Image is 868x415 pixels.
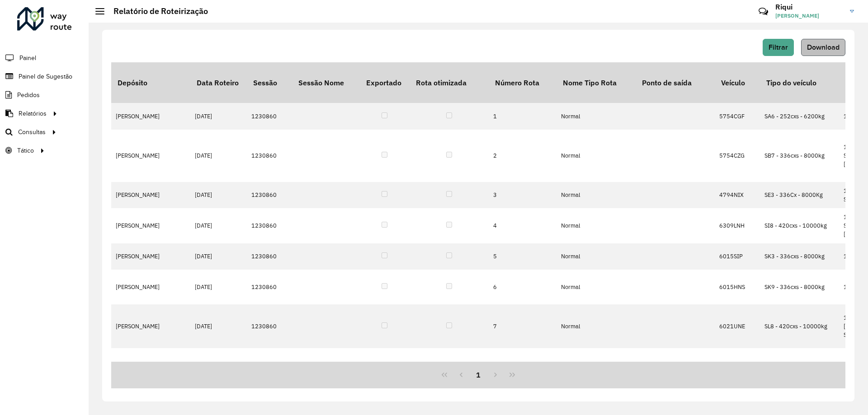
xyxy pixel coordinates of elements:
td: Normal [557,304,636,348]
td: Normal [557,130,636,182]
td: [PERSON_NAME] [111,182,190,208]
a: Contato Rápido [754,2,773,21]
h2: Relatório de Roteirização [104,6,208,16]
th: Sessão Nome [292,62,360,103]
td: 6015HNS [715,270,760,305]
td: [PERSON_NAME] [111,130,190,182]
td: [DATE] [190,270,247,305]
span: Consultas [18,127,46,137]
td: SL8 - 420cxs - 10000kg [760,304,839,348]
span: Painel de Sugestão [19,72,72,81]
th: Rota otimizada [410,62,489,103]
td: 7 [489,304,557,348]
td: SK9 - 336cxs - 8000kg [760,270,839,305]
td: SB7 - 336cxs - 8000kg [760,130,839,182]
td: [PERSON_NAME] [111,208,190,243]
td: 1230860 [247,304,292,348]
td: [PERSON_NAME] [111,243,190,270]
td: 1230860 [247,130,292,182]
td: 6021UNE [715,304,760,348]
td: SI8 - 420cxs - 10000kg [760,208,839,243]
td: [DATE] [190,304,247,348]
td: 1 [489,103,557,129]
span: Download [807,43,840,51]
span: Filtrar [769,43,788,51]
button: Download [801,39,845,56]
td: SA6 - 252cxs - 6200kg [760,103,839,129]
td: 8 [489,348,557,401]
th: Veículo [715,62,760,103]
td: 6309LNH [715,208,760,243]
th: Depósito [111,62,190,103]
td: Normal [557,208,636,243]
td: SK3 - 336cxs - 8000kg [760,243,839,270]
td: Normal [557,243,636,270]
th: Exportado [360,62,410,103]
td: [PERSON_NAME] [111,270,190,305]
span: Tático [17,146,34,155]
button: Filtrar [763,39,794,56]
td: 1230860 [247,208,292,243]
td: [PERSON_NAME] [111,304,190,348]
td: 4794NIX [715,182,760,208]
td: Normal [557,182,636,208]
td: Normal [557,270,636,305]
td: 1230860 [247,348,292,401]
td: [DATE] [190,208,247,243]
td: 5754CZG [715,130,760,182]
td: [PERSON_NAME] [111,348,190,401]
td: 1230860 [247,182,292,208]
td: 4 [489,208,557,243]
span: Painel [19,53,36,63]
button: 1 [470,366,487,383]
th: Número Rota [489,62,557,103]
span: [PERSON_NAME] [775,12,843,20]
th: Sessão [247,62,292,103]
h3: Riqui [775,3,843,11]
td: 2 [489,130,557,182]
td: 6 [489,270,557,305]
td: [DATE] [190,130,247,182]
td: 3 [489,182,557,208]
td: 1230860 [247,103,292,129]
td: [PERSON_NAME] [111,103,190,129]
td: 6021UPH [715,348,760,401]
td: U16 - 336cxs - 10000kg [760,348,839,401]
td: 1230860 [247,270,292,305]
th: Ponto de saída [636,62,715,103]
th: Tipo do veículo [760,62,839,103]
td: [DATE] [190,182,247,208]
td: 6015SIP [715,243,760,270]
td: Normal [557,103,636,129]
td: SE3 - 336Cx - 8000Kg [760,182,839,208]
td: 1230860 [247,243,292,270]
span: Relatórios [19,109,47,118]
td: [DATE] [190,243,247,270]
span: Pedidos [17,90,40,100]
td: 5 [489,243,557,270]
td: Normal [557,348,636,401]
th: Nome Tipo Rota [557,62,636,103]
td: [DATE] [190,103,247,129]
th: Data Roteiro [190,62,247,103]
td: [DATE] [190,348,247,401]
td: 5754CGF [715,103,760,129]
